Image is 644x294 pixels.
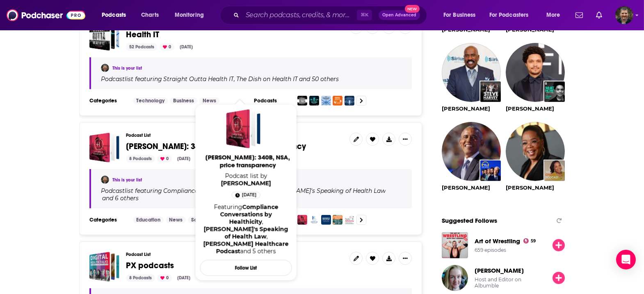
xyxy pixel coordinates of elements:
span: For Podcasters [489,9,529,21]
a: Business [170,97,197,104]
span: For Business [443,9,476,21]
div: 0 [157,155,172,163]
a: 59 [523,238,536,244]
a: 16 days ago [232,192,260,199]
a: Technology [133,97,168,104]
a: Trevor Noah [506,105,554,112]
h3: Categories [89,217,126,223]
a: Art of Wrestling [475,237,520,245]
a: Vince Galloro [221,180,271,187]
span: Logged in as vincegalloro [615,6,633,24]
img: The Dish on Health IT [309,96,319,106]
img: Oprah Winfrey [506,122,565,181]
a: Barack Obama [442,184,490,191]
div: Host and Editor on Albumble [475,276,544,289]
a: The Dish on Health IT [235,76,298,82]
a: Jeff Davis: 340B, NSA, price transparency [226,109,266,149]
span: Open Advanced [382,13,416,17]
a: Show notifications dropdown [572,8,586,22]
img: The Collective Voice of Health IT, A WEDI Podcast [345,96,354,106]
a: Ann Squires [475,267,524,274]
span: [PERSON_NAME] [475,267,524,274]
img: Trevor Noah [506,43,565,102]
a: Health IT [89,21,119,51]
img: Mental Health: it will blow your mind [333,96,343,106]
button: open menu [438,9,486,22]
button: Open AdvancedNew [379,10,420,20]
button: Show More Button [399,133,412,146]
a: This is your list [112,177,142,183]
span: , [234,75,235,83]
input: Search podcasts, credits, & more... [242,9,357,22]
img: Becker’s Healthcare Podcast [321,215,331,225]
img: The Daily Show: Ears Edition [480,161,501,181]
span: Charts [141,9,159,21]
div: Featuring and 5 others [203,204,289,255]
div: Podcast list featuring [101,75,402,83]
img: The Oprah Podcast [544,161,565,181]
h4: Straight Outta Health IT [163,76,234,82]
span: Jeff Davis: 340B, NSA, price transparency [89,133,119,163]
div: [DATE] [176,43,196,51]
h4: Compliance Conversations by H… [163,188,260,194]
span: Monitoring [175,9,204,21]
a: AHLA's Speaking of Health Law [204,226,288,240]
button: open menu [541,9,571,22]
a: Becker’s Healthcare Podcast [203,240,289,255]
a: This is your list [112,66,142,71]
a: Ellen DeGeneres [506,26,554,33]
img: Vince Galloro [101,176,109,184]
img: User Profile [615,6,633,24]
span: Health IT [126,29,159,40]
div: 52 Podcasts [126,43,158,51]
span: [PERSON_NAME]: 340B, NSA, price transparency [126,141,306,152]
div: [DATE] [174,274,194,282]
a: Straight Outta Health IT [162,76,234,82]
span: PX podcasts [89,252,119,282]
h3: Podcast List [126,133,343,138]
h3: Podcasts [254,97,291,104]
p: and 6 others [102,194,139,202]
span: Podcast list by [200,172,292,187]
img: Art of Wrestling [442,232,468,258]
img: Steve Harvey [442,43,501,102]
a: [PERSON_NAME]'s Speaking of Health Law [261,188,386,194]
span: More [546,9,560,21]
button: open menu [169,9,215,22]
div: 8 Podcasts [126,155,155,163]
span: 59 [531,240,536,243]
a: Oprah Winfrey [506,184,554,191]
span: [PERSON_NAME]: 340B, NSA, price transparency [202,154,294,169]
h3: Categories [89,97,126,104]
img: Ann Squires [442,265,468,291]
span: , [266,233,267,240]
img: The Steve Harvey Morning Show [480,81,501,102]
div: Podcast list featuring [101,187,402,202]
button: Follow [553,272,565,284]
div: 0 [157,274,172,282]
a: News [166,217,186,223]
h4: [PERSON_NAME]'s Speaking of Health Law [262,188,386,194]
span: Suggested Follows [442,217,497,224]
a: [PERSON_NAME]: 340B, NSA, price transparency [202,154,294,172]
a: Compliance Conversations by Healthicity [220,204,279,226]
a: Show notifications dropdown [593,8,605,22]
img: What Now? with Trevor Noah [544,81,565,102]
a: Science [188,217,215,223]
button: Show More Button [399,252,412,265]
button: open menu [96,9,137,22]
button: Show profile menu [615,6,633,24]
span: New [405,5,420,13]
div: 8 Podcasts [126,274,155,282]
img: AHLA's Speaking of Health Law [309,215,319,225]
div: 0 [160,43,174,51]
h3: Podcast List [126,252,343,257]
img: Radio Advisory [345,215,354,225]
